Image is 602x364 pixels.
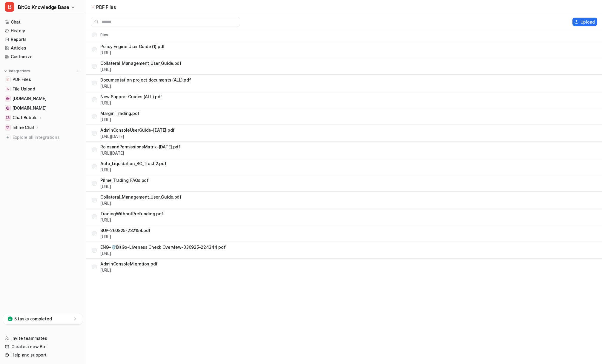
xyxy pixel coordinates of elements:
[13,86,35,92] span: File Upload
[100,144,180,150] p: RolesandPermissionsMatrix-[DATE].pdf
[100,184,111,189] a: [URL]
[5,134,11,140] img: explore all integrations
[100,43,165,50] p: Policy Engine User Guide (1).pdf
[100,160,166,167] p: Auto_Liquidation_BG_Trust 2.pdf
[13,105,46,111] span: [DOMAIN_NAME]
[13,115,38,121] p: Chat Bubble
[100,268,111,273] a: [URL]
[100,50,111,55] a: [URL]
[96,4,116,10] p: PDF Files
[2,18,83,26] a: Chat
[2,44,83,52] a: Articles
[13,125,35,130] p: Inline Chat
[100,244,225,250] p: ENG-🛡️BitGo-Liveness Check Overview-030925-224344.pdf
[100,177,149,183] p: Prime_Trading_FAQs.pdf
[100,127,175,133] p: AdminConsoleUserGuide-[DATE].pdf
[9,69,30,73] p: Integrations
[6,78,10,81] img: PDF Files
[5,2,14,12] span: B
[4,69,8,73] img: expand menu
[2,334,83,343] a: Invite teammates
[100,234,111,239] a: [URL]
[87,31,108,39] th: Files
[100,194,182,200] p: Collateral_Management_User_Guide.pdf
[100,251,111,256] a: [URL]
[100,110,139,116] p: Margin Trading.pdf
[13,96,46,102] span: [DOMAIN_NAME]
[2,75,83,84] a: PDF FilesPDF Files
[2,94,83,103] a: developers.bitgo.com[DOMAIN_NAME]
[572,18,597,26] button: Upload
[2,35,83,44] a: Reports
[6,87,10,91] img: File Upload
[100,93,162,100] p: New Support Guides (ALL).pdf
[6,97,10,100] img: developers.bitgo.com
[6,106,10,110] img: www.bitgo.com
[100,134,124,139] a: [URL][DATE]
[100,261,158,267] p: AdminConsoleMigration.pdf
[100,100,111,105] a: [URL]
[2,351,83,359] a: Help and support
[76,69,80,73] img: menu_add.svg
[100,227,150,234] p: SUP-260825-232154.pdf
[100,60,182,66] p: Collateral_Management_User_Guide.pdf
[14,316,52,322] p: 5 tasks completed
[100,84,111,89] a: [URL]
[100,117,111,122] a: [URL]
[100,167,111,172] a: [URL]
[100,77,191,83] p: Documentation project documents (ALL).pdf
[2,53,83,61] a: Customize
[2,85,83,93] a: File UploadFile Upload
[13,133,81,142] span: Explore all integrations
[100,150,124,156] a: [URL][DATE]
[2,27,83,35] a: History
[18,3,69,11] span: BitGo Knowledge Base
[2,133,83,142] a: Explore all integrations
[100,217,111,222] a: [URL]
[92,6,94,8] img: upload-file icon
[100,67,111,72] a: [URL]
[6,126,10,129] img: Inline Chat
[100,201,111,206] a: [URL]
[13,76,31,82] span: PDF Files
[6,116,10,119] img: Chat Bubble
[2,104,83,112] a: www.bitgo.com[DOMAIN_NAME]
[2,343,83,351] a: Create a new Bot
[2,68,32,74] button: Integrations
[100,211,163,217] p: TradingWithoutPrefunding.pdf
